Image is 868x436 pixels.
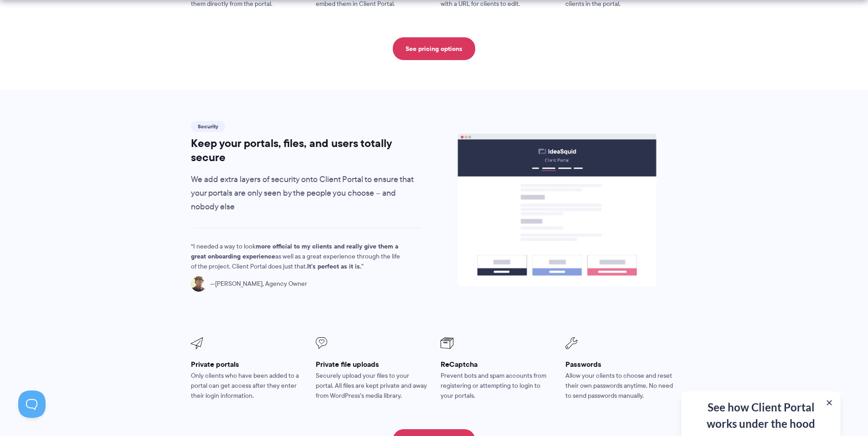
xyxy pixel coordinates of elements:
span: [PERSON_NAME], Agency Owner [210,279,307,289]
a: See pricing options [393,37,475,60]
p: Allow your clients to choose and reset their own passwords anytime. No need to send passwords man... [565,371,678,401]
p: Prevent bots and spam accounts from registering or attempting to login to your portals. [441,371,553,401]
span: Security [191,121,225,132]
strong: It's perfect as it is. [307,261,361,271]
h3: Passwords [565,360,678,369]
strong: more official to my clients and really give them a great onboarding experience [191,241,398,261]
p: I needed a way to look as well as a great experience through the life of the project. Client Port... [191,242,405,272]
h3: ReCaptcha [441,360,553,369]
iframe: Toggle Customer Support [18,390,46,418]
h3: Private file uploads [316,360,428,369]
p: Only clients who have been added to a portal can get access after they enter their login informat... [191,371,303,401]
p: We add extra layers of security onto Client Portal to ensure that your portals are only seen by t... [191,173,421,214]
p: Securely upload your files to your portal. All files are kept private and away from WordPress’s m... [316,371,428,401]
h2: Keep your portals, files, and users totally secure [191,137,421,164]
h3: Private portals [191,360,303,369]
